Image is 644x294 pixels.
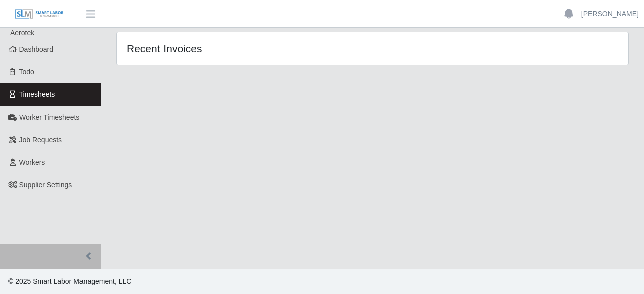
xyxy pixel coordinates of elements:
[19,90,55,99] span: Timesheets
[19,158,45,166] span: Workers
[19,68,34,76] span: Todo
[581,9,639,19] a: [PERSON_NAME]
[8,277,131,285] span: © 2025 Smart Labor Management, LLC
[10,29,34,37] span: Aerotek
[127,42,323,55] h4: Recent Invoices
[19,136,62,144] span: Job Requests
[19,113,79,121] span: Worker Timesheets
[14,9,64,20] img: SLM Logo
[19,181,72,189] span: Supplier Settings
[19,45,54,53] span: Dashboard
